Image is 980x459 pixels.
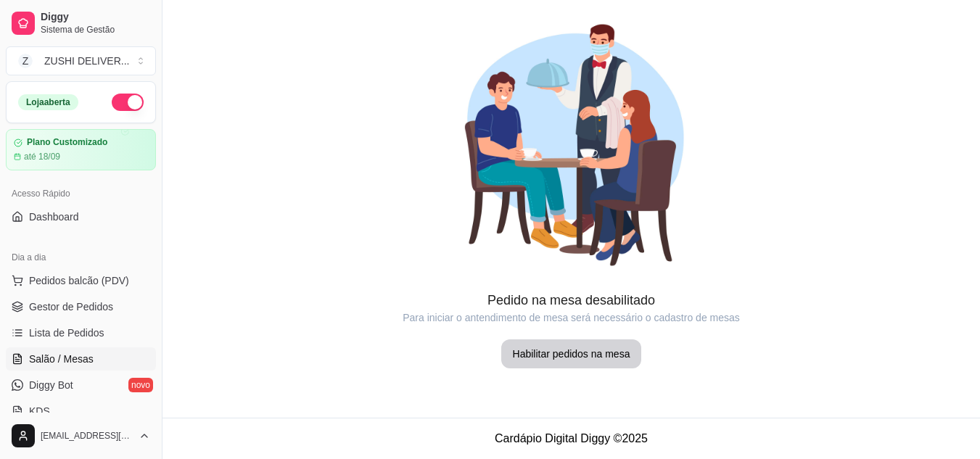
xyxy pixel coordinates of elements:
a: DiggySistema de Gestão [6,6,156,41]
span: Sistema de Gestão [41,24,150,36]
span: Diggy [41,11,150,24]
button: Pedidos balcão (PDV) [6,269,156,292]
article: Plano Customizado [27,137,107,148]
button: Habilitar pedidos na mesa [501,339,642,368]
button: Select a team [6,46,156,75]
span: Dashboard [29,210,79,224]
div: Acesso Rápido [6,182,156,205]
span: Diggy Bot [29,378,73,392]
article: Para iniciar o antendimento de mesa será necessário o cadastro de mesas [162,310,980,325]
a: Lista de Pedidos [6,321,156,344]
footer: Cardápio Digital Diggy © 2025 [162,418,980,459]
button: [EMAIL_ADDRESS][DOMAIN_NAME] [6,418,156,453]
div: Dia a dia [6,246,156,269]
article: até 18/09 [24,151,60,162]
span: KDS [29,404,50,418]
a: KDS [6,400,156,423]
span: Pedidos balcão (PDV) [29,273,129,288]
a: Plano Customizadoaté 18/09 [6,129,156,170]
a: Dashboard [6,205,156,228]
span: Lista de Pedidos [29,326,104,340]
div: ZUSHI DELIVER ... [44,54,129,68]
span: [EMAIL_ADDRESS][DOMAIN_NAME] [41,430,133,442]
div: Loja aberta [18,94,78,110]
a: Diggy Botnovo [6,373,156,397]
span: Gestor de Pedidos [29,299,113,314]
span: Z [18,54,33,68]
span: Salão / Mesas [29,352,94,366]
a: Gestor de Pedidos [6,295,156,318]
a: Salão / Mesas [6,347,156,371]
button: Alterar Status [112,94,144,111]
article: Pedido na mesa desabilitado [162,290,980,310]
